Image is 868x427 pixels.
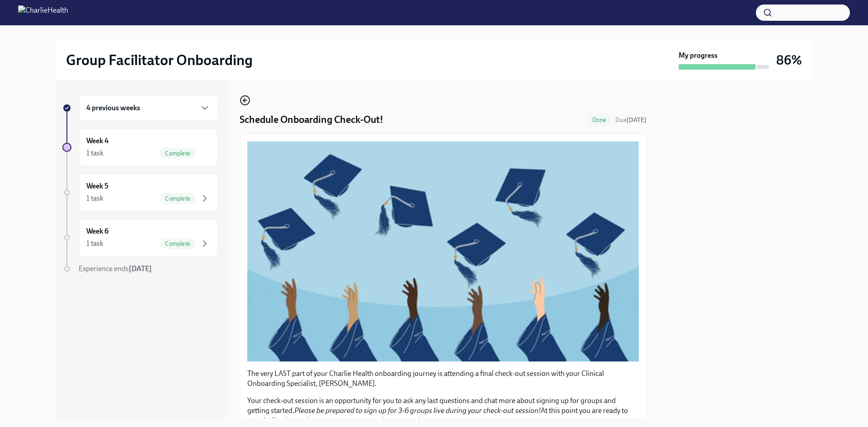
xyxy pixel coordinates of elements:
[66,51,253,69] h2: Group Facilitator Onboarding
[247,369,639,389] p: The very LAST part of your Charlie Health onboarding journey is attending a final check-out sessi...
[86,193,104,203] div: 1 task
[129,264,152,273] strong: [DATE]
[86,136,108,146] h6: Week 4
[79,95,218,121] div: 4 previous weeks
[86,148,104,158] div: 1 task
[160,240,196,247] span: Complete
[18,5,68,20] img: CharlieHealth
[247,396,639,426] p: Your check-out session is an opportunity for you to ask any last questions and chat more about si...
[294,406,541,415] em: Please be prepared to sign up for 3-6 groups live during your check-out session!
[615,116,646,124] span: September 22nd, 2025 11:27
[627,116,646,124] strong: [DATE]
[615,116,646,124] span: Due
[776,52,802,68] h3: 86%
[62,219,218,257] a: Week 61 taskComplete
[86,181,108,191] h6: Week 5
[86,239,104,249] div: 1 task
[240,113,383,127] h4: Schedule Onboarding Check-Out!
[160,195,196,202] span: Complete
[247,141,639,361] button: Zoom image
[160,150,196,157] span: Complete
[62,128,218,166] a: Week 41 taskComplete
[62,174,218,211] a: Week 51 taskComplete
[679,51,717,61] strong: My progress
[79,264,152,273] span: Experience ends
[86,103,140,113] h6: 4 previous weeks
[587,117,612,123] span: Done
[86,226,108,236] h6: Week 6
